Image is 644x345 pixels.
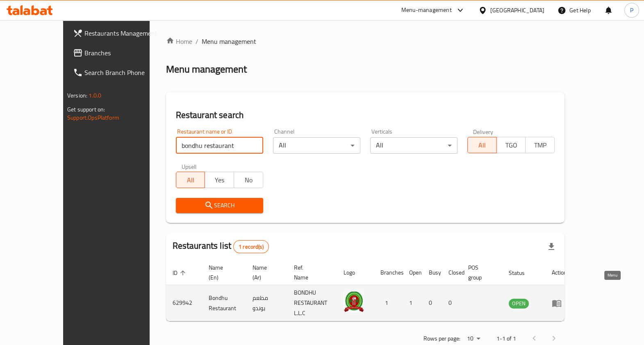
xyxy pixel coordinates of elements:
[423,334,460,344] p: Rows per page:
[468,263,492,282] span: POS group
[84,48,164,58] span: Branches
[202,36,256,46] span: Menu management
[337,260,374,285] th: Logo
[467,137,497,153] button: All
[344,291,364,312] img: Bondhu Restaurant
[176,172,205,188] button: All
[166,260,573,321] table: enhanced table
[209,263,236,282] span: Name (En)
[166,36,564,46] nav: breadcrumb
[509,268,535,278] span: Status
[176,198,263,213] button: Search
[542,237,561,256] div: Export file
[205,172,234,188] button: Yes
[374,285,403,321] td: 1
[182,200,257,211] span: Search
[176,137,263,154] input: Search for restaurant name or ID..
[202,285,246,321] td: Bondhu Restaurant
[529,139,551,151] span: TMP
[403,285,422,321] td: 1
[166,63,247,76] h2: Menu management
[166,285,202,321] td: 629942
[490,6,544,15] div: [GEOGRAPHIC_DATA]
[370,137,457,154] div: All
[509,299,529,308] span: OPEN
[67,90,87,101] span: Version:
[234,172,263,188] button: No
[67,112,119,123] a: Support.OpsPlatform
[273,137,360,154] div: All
[374,260,403,285] th: Branches
[196,36,198,46] li: /
[287,285,337,321] td: BONDHU RESTAURANT L.L.C
[253,263,278,282] span: Name (Ar)
[66,23,171,43] a: Restaurants Management
[509,299,529,309] div: OPEN
[422,260,442,285] th: Busy
[525,137,555,153] button: TMP
[89,90,101,101] span: 1.0.0
[208,174,231,186] span: Yes
[67,104,105,115] span: Get support on:
[84,28,164,38] span: Restaurants Management
[500,139,523,151] span: TGO
[545,260,573,285] th: Action
[84,68,164,77] span: Search Branch Phone
[422,285,442,321] td: 0
[234,243,269,251] span: 1 record(s)
[237,174,260,186] span: No
[496,137,526,153] button: TGO
[442,260,462,285] th: Closed
[173,268,188,278] span: ID
[180,174,202,186] span: All
[182,163,197,169] label: Upsell
[176,109,555,121] h2: Restaurant search
[496,334,516,344] p: 1-1 of 1
[630,6,633,15] span: P
[66,63,171,82] a: Search Branch Phone
[403,260,422,285] th: Open
[166,36,192,46] a: Home
[173,240,269,253] h2: Restaurants list
[246,285,287,321] td: مطعم بوندو
[464,333,483,345] div: Rows per page:
[401,5,452,15] div: Menu-management
[66,43,171,63] a: Branches
[471,139,494,151] span: All
[442,285,462,321] td: 0
[294,263,327,282] span: Ref. Name
[233,240,269,253] div: Total records count
[473,129,494,134] label: Delivery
